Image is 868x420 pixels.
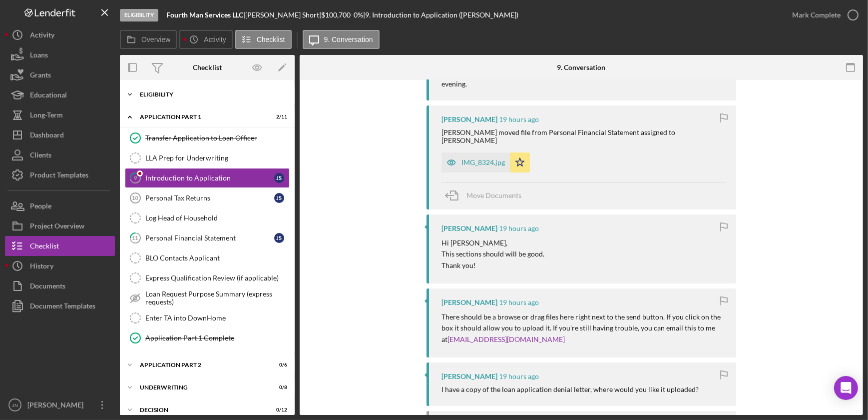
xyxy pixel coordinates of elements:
[193,63,222,71] div: Checklist
[30,236,59,258] div: Checklist
[5,65,115,85] a: Grants
[441,72,726,88] div: Great, thank you both. I'll work on the necessary documents for the next section this evening.
[140,407,262,413] div: Decision
[441,311,726,345] p: There should be a browse or drag files here right next to the send button. If you click on the bo...
[179,30,232,49] button: Activity
[125,128,290,148] a: Transfer Application to Loan Officer
[274,233,284,243] div: J S
[145,274,289,282] div: Express Qualification Review (if applicable)
[269,384,287,390] div: 0 / 8
[140,91,282,97] div: Eligibility
[441,128,726,144] div: [PERSON_NAME] moved file from Personal Financial Statement assigned to [PERSON_NAME]
[354,11,363,19] div: 0 %
[125,208,290,228] a: Log Head of Household
[30,125,64,147] div: Dashboard
[125,268,290,288] a: Express Qualification Review (if applicable)
[441,183,531,208] button: Move Documents
[145,254,289,262] div: BLO Contacts Applicant
[441,115,497,123] div: [PERSON_NAME]
[125,288,290,308] a: Loan Request Purpose Summary (express requests)
[145,174,274,182] div: Introduction to Application
[441,152,530,172] button: IMG_8324.jpg
[145,234,274,242] div: Personal Financial Statement
[5,236,115,256] button: Checklist
[235,30,292,49] button: Checklist
[5,145,115,165] button: Clients
[441,298,497,306] div: [PERSON_NAME]
[441,372,497,380] div: [PERSON_NAME]
[166,11,245,19] div: |
[145,334,289,342] div: Application Part 1 Complete
[140,384,262,390] div: Underwriting
[166,10,243,19] b: Fourth Man Services LLC
[324,35,373,43] label: 9. Conversation
[5,296,115,316] button: Document Templates
[25,395,90,417] div: [PERSON_NAME]
[5,25,115,45] button: Activity
[145,154,289,162] div: LLA Prep for Underwriting
[363,11,518,19] div: | 9. Introduction to Application ([PERSON_NAME])
[30,256,53,278] div: History
[141,35,170,43] label: Overview
[140,114,262,120] div: Application Part 1
[125,188,290,208] a: 10Personal Tax ReturnsJS
[30,25,54,47] div: Activity
[441,237,544,248] p: Hi [PERSON_NAME],
[834,376,858,400] div: Open Intercom Messenger
[145,290,289,306] div: Loan Request Purpose Summary (express requests)
[132,234,138,241] tspan: 11
[5,85,115,105] button: Educational
[321,10,351,19] span: $100,700
[145,134,289,142] div: Transfer Application to Loan Officer
[466,191,521,199] span: Move Documents
[5,196,115,216] button: People
[447,335,565,343] a: [EMAIL_ADDRESS][DOMAIN_NAME]
[30,85,67,107] div: Educational
[441,260,544,271] p: Thank you!
[30,145,51,167] div: Clients
[499,372,539,380] time: 2025-09-12 23:04
[441,385,699,393] div: I have a copy of the loan application denial letter, where would you like it uploaded?
[557,63,606,71] div: 9. Conversation
[499,115,539,123] time: 2025-09-12 23:30
[441,248,544,259] p: This sections should will be good.
[30,296,95,318] div: Document Templates
[303,30,380,49] button: 9. Conversation
[30,276,65,298] div: Documents
[269,362,287,368] div: 0 / 6
[145,314,289,322] div: Enter TA into DownHome
[145,194,274,202] div: Personal Tax Returns
[461,158,505,166] div: IMG_8324.jpg
[5,105,115,125] button: Long-Term
[5,125,115,145] button: Dashboard
[204,35,226,43] label: Activity
[30,196,51,218] div: People
[12,402,18,408] text: JN
[782,5,863,25] button: Mark Complete
[125,248,290,268] a: BLO Contacts Applicant
[245,11,321,19] div: [PERSON_NAME] Short |
[125,168,290,188] a: 9Introduction to ApplicationJS
[132,195,138,201] tspan: 10
[5,165,115,185] button: Product Templates
[257,35,285,43] label: Checklist
[5,256,115,276] button: History
[5,276,115,296] button: Documents
[499,298,539,306] time: 2025-09-12 23:29
[792,5,841,25] div: Mark Complete
[30,45,48,67] div: Loans
[5,216,115,236] button: Project Overview
[125,308,290,328] a: Enter TA into DownHome
[274,173,284,183] div: J S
